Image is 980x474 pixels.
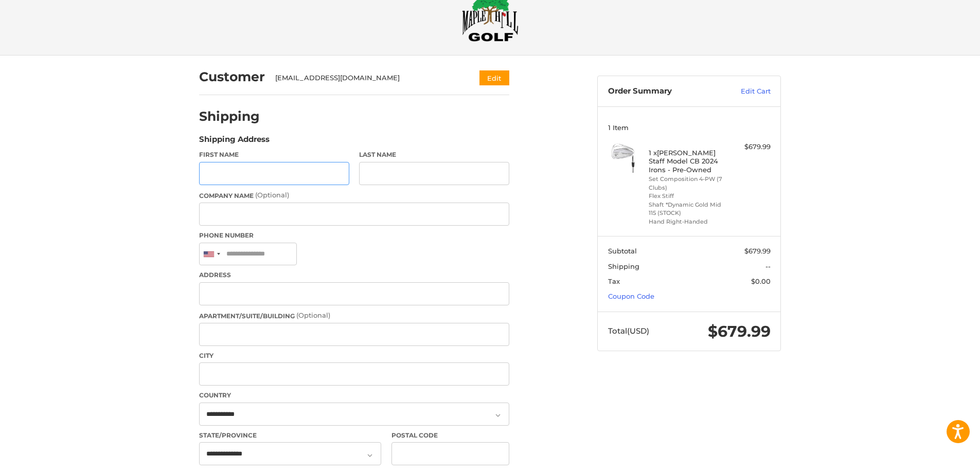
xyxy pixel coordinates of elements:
label: First Name [199,150,349,159]
h4: 1 x [PERSON_NAME] Staff Model CB 2024 Irons - Pre-Owned [649,149,727,174]
label: State/Province [199,431,381,440]
h3: 1 Item [608,123,771,132]
span: Total (USD) [608,326,649,336]
li: Flex Stiff [649,192,727,200]
span: $679.99 [744,247,771,255]
label: Apartment/Suite/Building [199,311,509,321]
h3: Order Summary [608,86,719,97]
span: $0.00 [751,277,771,285]
span: $679.99 [708,322,771,341]
label: Company Name [199,190,509,200]
label: City [199,351,509,360]
a: Coupon Code [608,292,654,300]
h2: Shipping [199,108,260,124]
button: Edit [479,70,509,85]
span: Subtotal [608,247,637,255]
label: Postal Code [391,431,510,440]
label: Phone Number [199,231,509,240]
a: Edit Cart [719,86,771,97]
span: Shipping [608,262,639,270]
div: United States: +1 [200,243,223,265]
iframe: Google Customer Reviews [895,446,980,474]
div: $679.99 [730,142,771,152]
li: Shaft *Dynamic Gold Mid 115 (STOCK) [649,200,727,217]
label: Address [199,270,509,280]
span: Tax [608,277,620,285]
small: (Optional) [255,191,289,199]
div: [EMAIL_ADDRESS][DOMAIN_NAME] [275,73,460,83]
h2: Customer [199,69,265,85]
label: Country [199,391,509,400]
span: -- [765,262,771,270]
legend: Shipping Address [199,134,270,150]
small: (Optional) [296,311,330,319]
label: Last Name [359,150,509,159]
li: Set Composition 4-PW (7 Clubs) [649,175,727,192]
li: Hand Right-Handed [649,217,727,226]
